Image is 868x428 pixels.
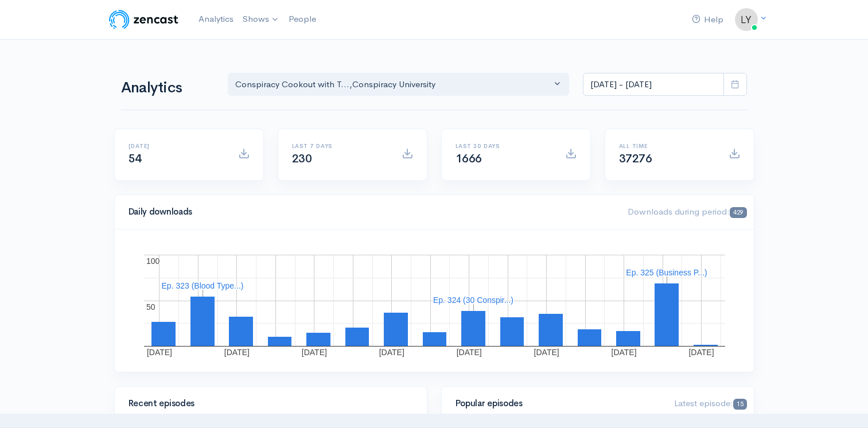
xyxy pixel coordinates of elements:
h6: All time [619,143,715,149]
svg: A chart. [129,243,740,358]
text: 50 [146,302,155,312]
text: [DATE] [146,348,172,357]
span: 429 [730,207,746,218]
text: [DATE] [456,348,481,357]
span: 15 [733,399,746,410]
a: Help [687,7,728,32]
div: Conspiracy Cookout with T... , Conspiracy University [235,78,552,91]
text: 100 [146,256,160,266]
h6: Last 30 days [456,143,551,149]
text: Ep. 324 (30 Conspir...) [433,295,513,305]
span: Latest episode: [674,398,746,408]
span: 1666 [456,151,482,166]
span: Downloads during period: [628,206,746,217]
img: ... [735,8,758,31]
h1: Analytics [121,80,214,96]
h6: [DATE] [129,143,224,149]
text: [DATE] [534,348,559,357]
text: [DATE] [688,348,714,357]
a: Shows [238,7,284,32]
span: 230 [292,151,312,166]
iframe: gist-messenger-bubble-iframe [829,389,857,417]
text: [DATE] [224,348,249,357]
text: Ep. 323 (Blood Type...) [161,281,243,290]
h4: Recent episodes [129,399,406,408]
a: People [284,7,321,32]
text: [DATE] [379,348,404,357]
button: Conspiracy Cookout with T..., Conspiracy University [228,73,570,96]
input: analytics date range selector [583,73,724,96]
a: Analytics [194,7,238,32]
text: Ep. 325 (Business P...) [626,268,707,277]
h4: Popular episodes [456,399,661,408]
h4: Daily downloads [129,207,614,217]
text: [DATE] [611,348,636,357]
text: [DATE] [301,348,326,357]
h6: Last 7 days [292,143,388,149]
span: 54 [129,151,142,166]
img: ZenCast Logo [107,8,180,31]
span: 37276 [619,151,652,166]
